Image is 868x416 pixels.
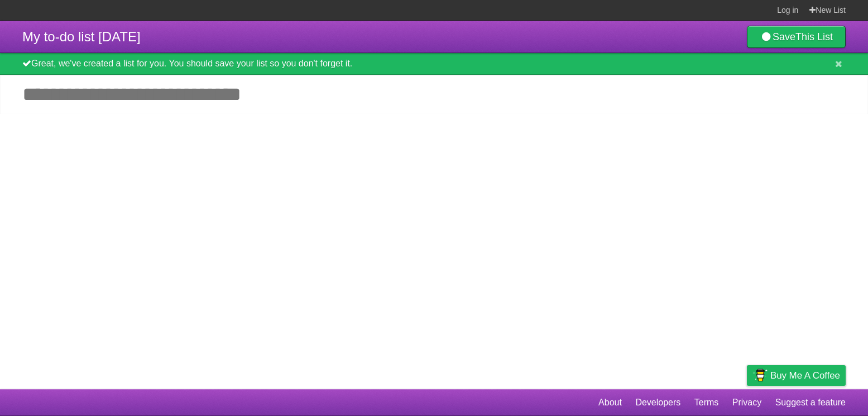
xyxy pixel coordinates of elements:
[635,392,680,413] a: Developers
[752,366,768,385] img: Buy me a coffee
[770,366,840,385] span: Buy me a coffee
[694,392,719,413] a: Terms
[747,26,846,48] a: SaveThis List
[795,31,833,42] b: This List
[598,392,622,413] a: About
[732,392,761,413] a: Privacy
[775,392,846,413] a: Suggest a feature
[747,365,846,386] a: Buy me a coffee
[22,29,141,44] span: My to-do list [DATE]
